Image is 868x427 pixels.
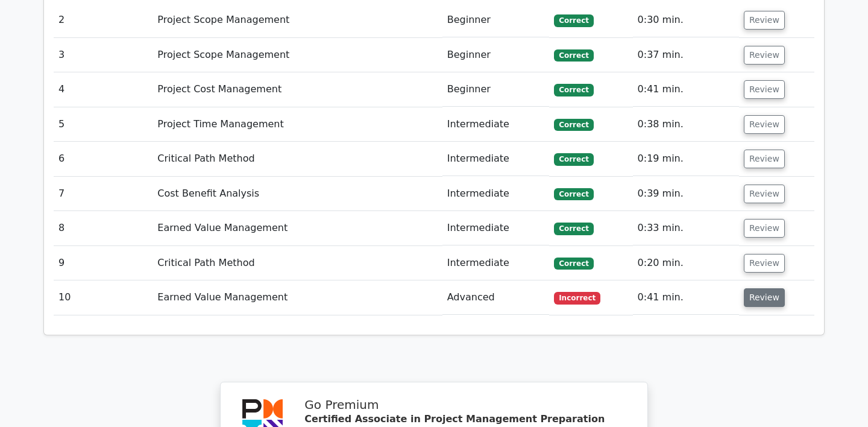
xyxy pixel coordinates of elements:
button: Review [744,46,785,65]
td: Intermediate [442,142,550,176]
button: Review [744,185,785,203]
button: Review [744,254,785,273]
td: 0:41 min. [633,72,739,107]
td: Project Time Management [153,107,442,142]
td: Beginner [442,38,550,72]
span: Correct [554,49,593,62]
td: 0:41 min. [633,280,739,315]
td: 0:20 min. [633,246,739,280]
td: 9 [54,246,153,280]
span: Correct [554,223,593,235]
button: Review [744,288,785,307]
button: Review [744,115,785,134]
span: Incorrect [554,292,600,304]
td: Intermediate [442,246,550,280]
button: Review [744,11,785,30]
td: 4 [54,72,153,107]
td: Earned Value Management [153,280,442,315]
td: 0:33 min. [633,211,739,245]
td: 0:19 min. [633,142,739,176]
td: Intermediate [442,107,550,142]
td: 0:38 min. [633,107,739,142]
td: 0:30 min. [633,3,739,37]
td: 2 [54,3,153,37]
td: Project Cost Management [153,72,442,107]
td: 10 [54,280,153,315]
td: Beginner [442,72,550,107]
td: 5 [54,107,153,142]
td: 7 [54,177,153,211]
span: Correct [554,188,593,200]
td: Project Scope Management [153,38,442,72]
button: Review [744,80,785,99]
td: Project Scope Management [153,3,442,37]
td: Critical Path Method [153,246,442,280]
td: Earned Value Management [153,211,442,245]
td: 0:39 min. [633,177,739,211]
td: Cost Benefit Analysis [153,177,442,211]
span: Correct [554,153,593,165]
td: Intermediate [442,211,550,245]
button: Review [744,150,785,168]
td: 3 [54,38,153,72]
td: Critical Path Method [153,142,442,176]
td: 8 [54,211,153,245]
td: 0:37 min. [633,38,739,72]
td: Beginner [442,3,550,37]
span: Correct [554,258,593,270]
span: Correct [554,119,593,131]
td: Advanced [442,280,550,315]
td: 6 [54,142,153,176]
td: Intermediate [442,177,550,211]
span: Correct [554,84,593,96]
button: Review [744,219,785,238]
span: Correct [554,14,593,27]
